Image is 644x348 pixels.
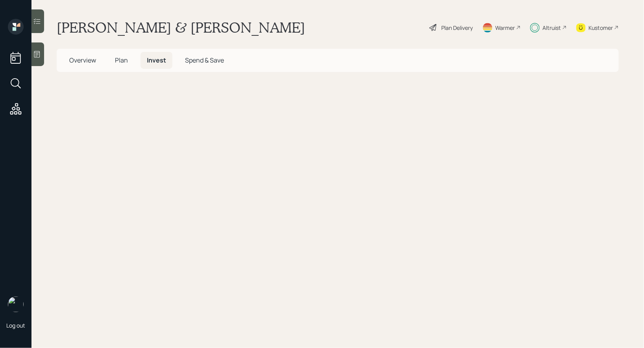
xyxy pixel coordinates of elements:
[441,24,473,32] div: Plan Delivery
[8,296,24,312] img: treva-nostdahl-headshot.png
[57,19,305,36] h1: [PERSON_NAME] & [PERSON_NAME]
[496,24,515,32] div: Warmer
[115,56,128,64] span: Plan
[589,24,613,32] div: Kustomer
[185,56,224,64] span: Spend & Save
[543,24,561,32] div: Altruist
[69,56,96,64] span: Overview
[147,56,166,64] span: Invest
[6,322,25,329] div: Log out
